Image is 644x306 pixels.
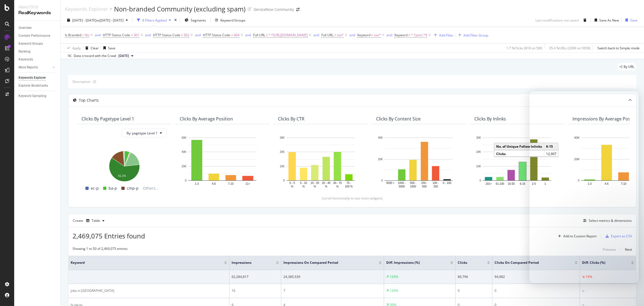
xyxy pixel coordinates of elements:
a: Ranking [19,49,56,54]
button: Switch back to Simple mode [595,44,640,52]
div: Showing 1 to 50 of 2,469,075 entries [73,246,128,253]
div: Description: [73,79,91,84]
text: 0 - 100 [443,181,451,184]
text: % [291,185,293,188]
span: Others... [141,185,161,192]
div: 24,385,539 [283,274,382,279]
button: and [349,32,355,38]
text: 0 [283,179,285,182]
div: - [585,289,586,293]
text: 100 - [433,181,439,184]
button: and [245,32,251,38]
text: % [336,185,339,188]
button: and [313,32,319,38]
span: Clicks [458,260,479,265]
text: 40K [378,136,383,139]
div: Clicks By Average Position [180,116,233,122]
span: ≠ [181,33,183,37]
text: 500 [422,185,427,188]
svg: A chart. [278,135,363,189]
text: 10 - 20 [311,181,319,184]
div: Last modifications not saved [535,18,579,23]
text: 20K [378,157,383,160]
span: Is Branded [65,33,81,37]
a: More Reports [19,65,51,70]
span: ≠ [266,33,268,37]
text: 101+ [486,182,492,185]
div: Top Charts [79,98,99,103]
div: and [195,33,201,37]
div: 16 [232,288,279,293]
button: Add Filter Group [456,32,488,38]
text: 5000 + [386,181,395,184]
text: 0 - 5 [289,181,295,184]
div: and [245,33,251,37]
button: By: pagetype Level 1 [122,129,167,137]
text: % [314,185,316,188]
div: and [387,33,392,37]
div: Add Filter Group [463,33,488,38]
svg: A chart. [180,135,265,189]
span: Keyword [394,33,408,37]
div: 94,982 [495,274,577,279]
div: arrow-right-arrow-left [296,8,299,11]
text: 250 [433,185,438,188]
div: times [173,17,178,23]
text: 4-6 [212,182,216,185]
div: 8 Filters Applied [142,18,167,23]
text: 20K [182,165,187,168]
div: Switch back to Simple mode [597,46,640,50]
button: 8 Filters Applied [135,16,173,25]
div: Apply [72,46,81,50]
text: 500 - [410,181,416,184]
div: Clicks By Content Size [376,116,421,122]
span: Keyword [71,260,216,265]
div: 155% [390,274,398,279]
div: Save [108,46,115,50]
span: Full URL [321,33,333,37]
svg: A chart. [474,135,559,189]
div: Clear [91,46,99,50]
span: 301 [134,31,139,39]
div: Non-branded Community (excluding spam) [114,4,245,14]
text: 0 [480,179,481,182]
span: ba-p [109,185,117,192]
button: Apply [65,44,81,52]
span: ^.*ponr.*$ [411,31,427,39]
button: Keyword Groups [213,16,248,25]
span: vs [DATE] - [DATE] [96,18,124,23]
span: Segments [191,18,206,23]
text: 100 % [345,185,353,188]
text: 1-3 [195,182,199,185]
button: and [387,32,392,38]
div: Content Performance [19,33,50,39]
div: Keywords [19,57,33,62]
span: [DATE] - [DATE] [72,18,96,23]
text: 40 - 70 [333,181,342,184]
text: 11+ [245,182,250,185]
div: Keywords Explorer [19,75,46,81]
text: 7-10 [228,182,233,185]
div: ServiceNow Community [254,7,294,12]
span: ≠ [334,33,336,37]
text: 0 [381,179,383,182]
span: ≠ [131,33,133,37]
svg: A chart. [82,148,167,182]
span: Diff. Impressions (%) [386,260,442,265]
iframe: Intercom live chat [529,91,639,283]
div: (scroll horizontally to see more widgets) [75,196,630,201]
div: 1.7 % Clicks ( 81K on 5M ) [506,46,542,50]
div: legacy label [617,63,636,71]
text: 20K [280,150,285,153]
text: 16-50 [508,182,515,185]
span: By URL [624,65,634,68]
svg: A chart. [376,135,461,189]
div: Clicks By CTR [278,116,304,122]
div: Save As New [599,18,619,23]
a: Overview [19,25,56,31]
span: = [82,33,84,37]
span: 2025 Oct. 4th [118,53,129,58]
